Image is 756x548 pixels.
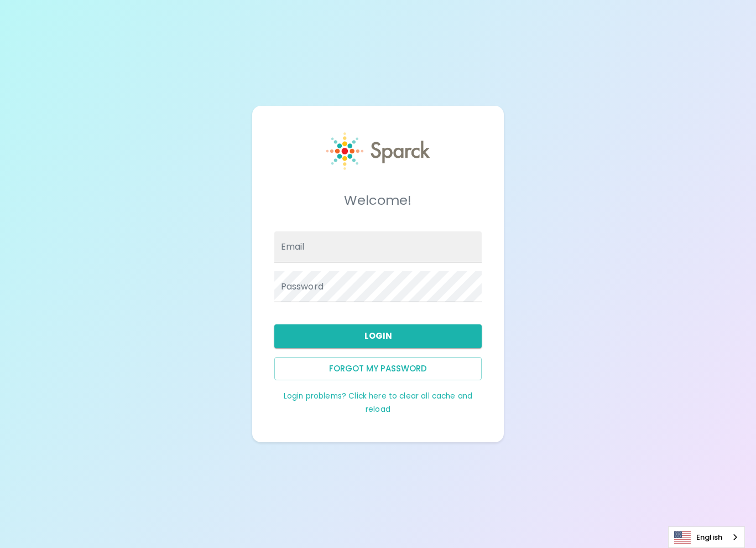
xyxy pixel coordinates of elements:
aside: Language selected: English [668,526,745,548]
h5: Welcome! [274,192,482,209]
button: Login [274,324,482,348]
img: Sparck logo [326,132,430,170]
div: Language [668,526,745,548]
a: Login problems? Click here to clear all cache and reload [284,391,472,415]
a: English [669,527,744,547]
button: Forgot my password [274,357,482,380]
